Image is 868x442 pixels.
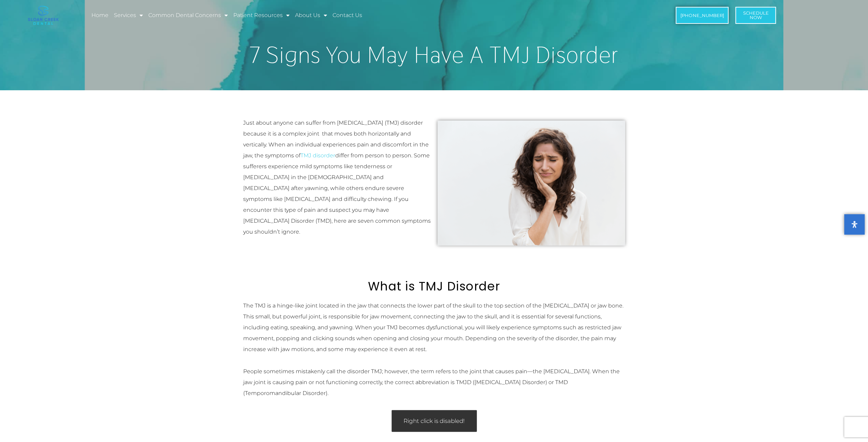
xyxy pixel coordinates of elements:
[147,7,229,23] a: Common Dental Concerns
[90,7,599,23] nav: Menu
[294,7,328,23] a: About Us
[28,6,59,25] img: logo
[232,7,291,23] a: Patient Resources
[844,214,865,235] button: Open Accessibility Panel
[113,7,144,23] a: Services
[676,7,729,24] a: [PHONE_NUMBER]
[243,117,431,237] p: Just about anyone can suffer from [MEDICAL_DATA] (TMJ) disorder because it is a complex joint tha...
[300,152,335,159] a: TMJ disorder
[243,366,625,399] p: People sometimes mistakenly call the disorder TMJ; however, the term refers to the joint that cau...
[243,279,625,294] h2: What is TMJ Disorder
[90,7,109,23] a: Home
[680,13,724,18] span: [PHONE_NUMBER]
[392,410,477,432] div: Right click is disabled!
[735,7,776,24] a: ScheduleNow
[243,300,625,355] p: The TMJ is a hinge-like joint located in the jaw that connects the lower part of the skull to the...
[743,11,768,20] span: Schedule Now
[243,43,625,66] h1: 7 Signs You May Have A TMJ Disorder
[332,7,363,23] a: Contact Us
